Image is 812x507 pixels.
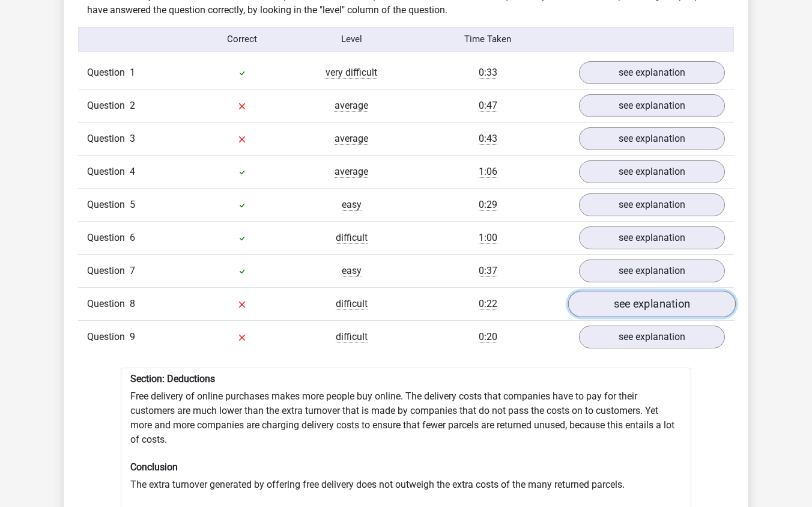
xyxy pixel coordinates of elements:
[335,166,368,178] span: average
[130,265,135,276] span: 7
[326,67,377,79] span: very difficult
[479,265,497,277] span: 0:37
[579,193,725,216] a: see explanation
[579,226,725,249] a: see explanation
[336,232,368,244] span: difficult
[342,265,362,277] span: easy
[130,373,682,384] h6: Section: Deductions
[579,94,725,117] a: see explanation
[130,461,682,473] h6: Conclusion
[568,291,736,317] a: see explanation
[297,32,406,46] div: Level
[342,199,362,211] span: easy
[87,297,130,311] span: Question
[479,232,497,244] span: 1:00
[479,133,497,145] span: 0:43
[87,330,130,344] span: Question
[130,232,135,243] span: 6
[87,264,130,278] span: Question
[579,326,725,348] a: see explanation
[87,99,130,113] span: Question
[130,331,135,342] span: 9
[579,127,725,150] a: see explanation
[87,65,130,80] span: Question
[479,298,497,310] span: 0:22
[130,298,135,309] span: 8
[87,132,130,146] span: Question
[130,199,135,210] span: 5
[188,32,297,46] div: Correct
[579,260,725,282] a: see explanation
[130,133,135,144] span: 3
[130,100,135,111] span: 2
[87,165,130,179] span: Question
[87,231,130,245] span: Question
[479,100,497,112] span: 0:47
[479,166,497,178] span: 1:06
[579,61,725,84] a: see explanation
[130,166,135,177] span: 4
[406,32,570,46] div: Time Taken
[335,100,368,112] span: average
[130,67,135,78] span: 1
[479,67,497,79] span: 0:33
[479,199,497,211] span: 0:29
[335,133,368,145] span: average
[87,198,130,212] span: Question
[336,331,368,343] span: difficult
[336,298,368,310] span: difficult
[479,331,497,343] span: 0:20
[579,160,725,183] a: see explanation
